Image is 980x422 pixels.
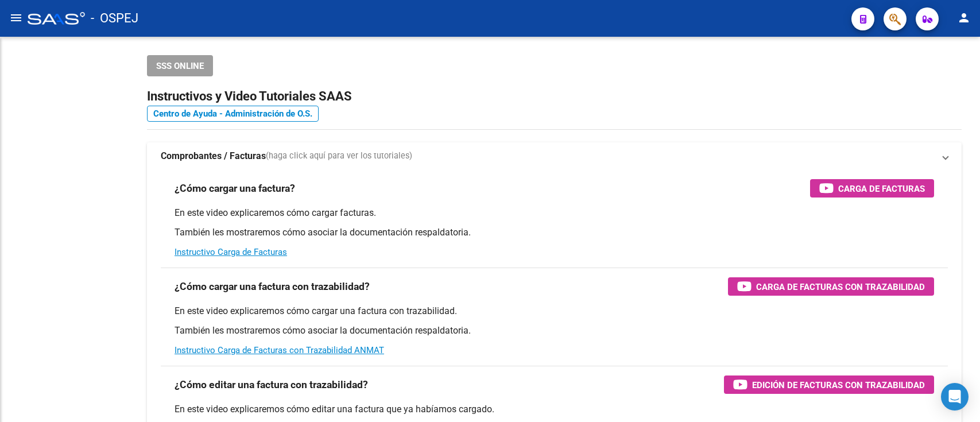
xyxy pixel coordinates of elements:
[175,345,384,355] a: Instructivo Carga de Facturas con Trazabilidad ANMAT
[161,150,266,162] strong: Comprobantes / Facturas
[175,207,934,219] p: En este video explicaremos cómo cargar facturas.
[810,179,934,198] button: Carga de Facturas
[175,180,295,196] h3: ¿Cómo cargar una factura?
[175,247,287,257] a: Instructivo Carga de Facturas
[941,383,969,411] div: Open Intercom Messenger
[756,280,925,294] span: Carga de Facturas con Trazabilidad
[175,278,370,295] h3: ¿Cómo cargar una factura con trazabilidad?
[147,142,962,170] mat-expansion-panel-header: Comprobantes / Facturas(haga click aquí para ver los tutoriales)
[175,403,934,416] p: En este video explicaremos cómo editar una factura que ya habíamos cargado.
[147,86,962,107] h2: Instructivos y Video Tutoriales SAAS
[752,378,925,392] span: Edición de Facturas con Trazabilidad
[175,324,934,337] p: También les mostraremos cómo asociar la documentación respaldatoria.
[91,6,138,31] span: - OSPEJ
[266,150,412,162] span: (haga click aquí para ver los tutoriales)
[728,277,934,296] button: Carga de Facturas con Trazabilidad
[724,375,934,394] button: Edición de Facturas con Trazabilidad
[9,11,23,25] mat-icon: menu
[156,61,204,71] span: SSS ONLINE
[957,11,971,25] mat-icon: person
[147,55,213,76] button: SSS ONLINE
[175,226,934,239] p: También les mostraremos cómo asociar la documentación respaldatoria.
[175,305,934,318] p: En este video explicaremos cómo cargar una factura con trazabilidad.
[147,106,319,122] a: Centro de Ayuda - Administración de O.S.
[838,181,925,196] span: Carga de Facturas
[175,377,368,393] h3: ¿Cómo editar una factura con trazabilidad?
